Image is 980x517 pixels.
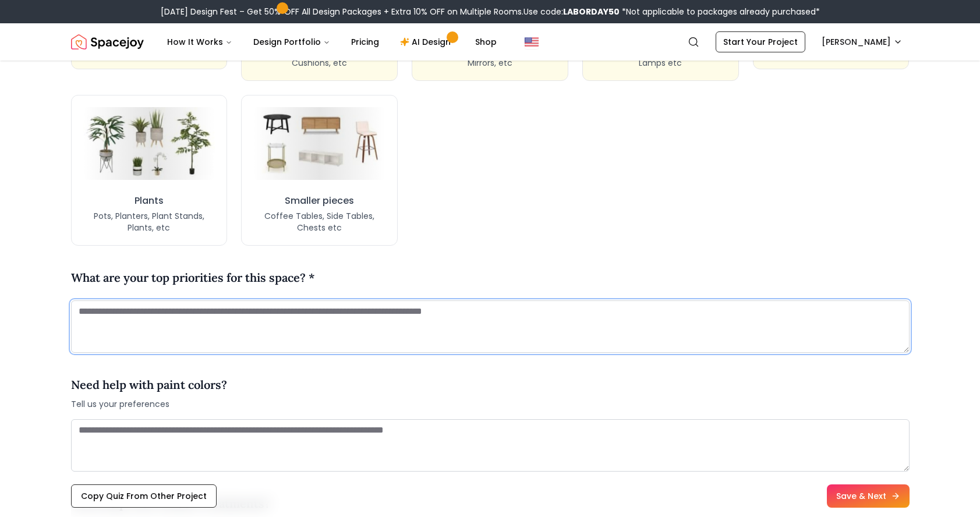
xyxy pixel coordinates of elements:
[158,30,506,54] nav: Main
[71,30,144,54] img: Spacejoy Logo
[158,30,242,54] button: How It Works
[285,194,354,208] h3: Smaller pieces
[253,210,385,233] p: Coffee Tables, Side Tables, Chests etc
[161,6,820,17] div: [DATE] Design Fest – Get 50% OFF All Design Packages + Extra 10% OFF on Multiple Rooms.
[563,6,620,17] b: LABORDAY50
[71,30,144,54] a: Spacejoy
[83,210,215,233] p: Pots, Planters, Plant Stands, Plants, etc
[71,95,228,246] button: PlantsPlantsPots, Planters, Plant Stands, Plants, etc
[244,30,339,54] button: Design Portfolio
[71,398,227,410] span: Tell us your preferences
[523,6,620,17] span: Use code:
[466,30,506,54] a: Shop
[253,107,385,180] img: Smaller pieces
[815,31,910,52] button: [PERSON_NAME]
[83,107,215,180] img: Plants
[391,30,464,54] a: AI Design
[525,35,539,49] img: United States
[620,6,820,17] span: *Not applicable to packages already purchased*
[241,95,398,246] button: Smaller piecesSmaller piecesCoffee Tables, Side Tables, Chests etc
[716,31,805,52] a: Start Your Project
[71,269,315,286] h4: What are your top priorities for this space? *
[135,194,164,208] h3: Plants
[71,23,910,61] nav: Global
[342,30,388,54] a: Pricing
[71,484,217,508] button: Copy Quiz From Other Project
[827,484,910,508] button: Save & Next
[71,376,227,394] h4: Need help with paint colors?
